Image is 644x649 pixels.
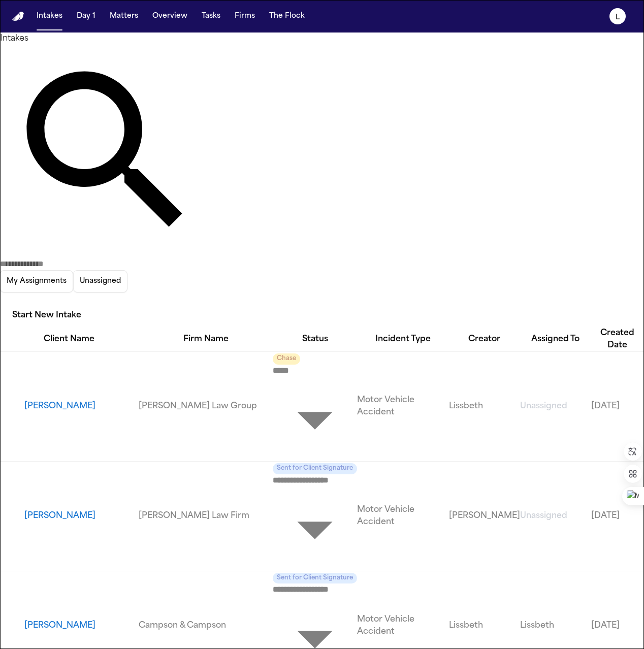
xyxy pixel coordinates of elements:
[520,333,591,345] div: Assigned To
[357,613,448,638] a: View details for Nirvana Narayan
[12,12,24,21] a: Home
[357,394,448,418] a: View details for Jonathan Oliver
[591,510,644,522] a: View details for Akira Suzuka
[520,400,591,412] a: View details for Jonathan Oliver
[12,12,24,21] img: Finch Logo
[357,333,448,345] div: Incident Type
[198,7,224,25] button: Tasks
[139,620,273,632] a: View details for Nirvana Narayan
[520,620,591,632] a: View details for Nirvana Narayan
[24,620,139,632] button: View details for Nirvana Narayan
[73,270,127,293] button: Unassigned
[33,7,67,25] button: Intakes
[273,463,357,474] span: Sent for Client Signature
[449,333,520,345] div: Creator
[449,510,520,522] a: View details for Akira Suzuka
[273,353,300,365] span: Chase
[73,7,100,25] button: Day 1
[231,7,259,25] button: Firms
[520,512,567,520] span: Unassigned
[591,620,644,632] a: View details for Nirvana Narayan
[520,510,591,522] a: View details for Akira Suzuka
[449,620,520,632] a: View details for Nirvana Narayan
[24,510,139,522] button: View details for Akira Suzuka
[139,400,273,412] a: View details for Jonathan Oliver
[106,7,142,25] button: Matters
[591,400,644,412] a: View details for Jonathan Oliver
[273,462,357,571] div: Update intake status
[148,7,191,25] button: Overview
[139,510,273,522] a: View details for Akira Suzuka
[520,402,567,410] span: Unassigned
[449,400,520,412] a: View details for Jonathan Oliver
[265,7,309,25] button: The Flock
[273,573,357,584] span: Sent for Client Signature
[357,504,448,528] a: View details for Akira Suzuka
[273,352,357,461] div: Update intake status
[591,327,644,351] div: Created Date
[139,333,273,345] div: Firm Name
[273,333,357,345] div: Status
[24,400,139,412] button: View details for Jonathan Oliver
